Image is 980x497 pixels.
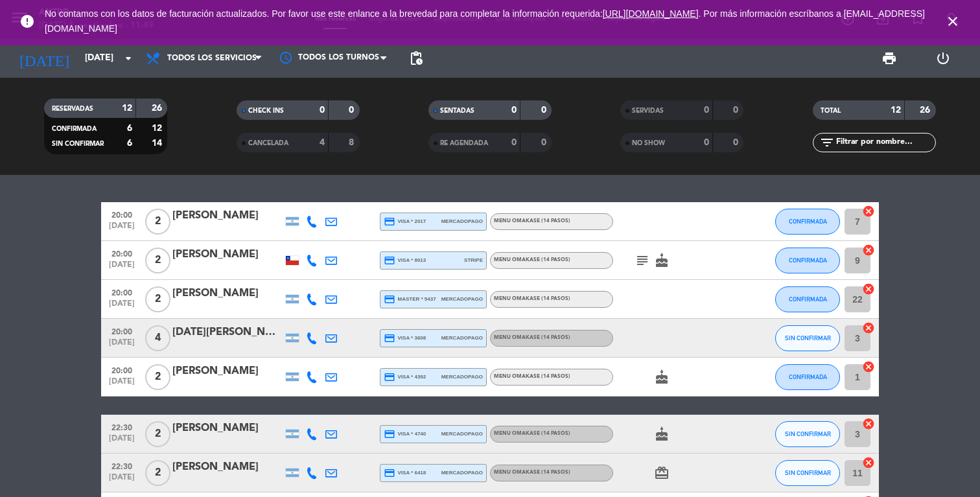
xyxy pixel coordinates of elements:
[10,44,78,73] i: [DATE]
[167,54,257,63] span: Todos los servicios
[384,332,395,344] i: credit_card
[127,139,132,148] strong: 6
[789,373,827,380] span: CONFIRMADA
[775,364,840,390] button: CONFIRMADA
[511,106,517,115] strong: 0
[775,286,840,312] button: CONFIRMADA
[440,108,474,114] span: SENTADAS
[733,138,741,147] strong: 0
[494,218,570,224] span: MENU OMAKASE (14 PASOS)
[635,253,650,268] i: subject
[145,364,170,390] span: 2
[122,104,132,113] strong: 12
[704,138,709,147] strong: 0
[106,207,138,222] span: 20:00
[172,324,283,341] div: [DATE][PERSON_NAME]
[704,106,709,115] strong: 0
[819,135,835,150] i: filter_list
[52,126,97,132] span: CONFIRMADA
[384,467,426,479] span: visa * 6418
[789,218,827,225] span: CONFIRMADA
[106,362,138,377] span: 20:00
[464,256,483,264] span: stripe
[320,138,325,147] strong: 4
[145,286,170,312] span: 2
[441,295,483,303] span: mercadopago
[541,106,549,115] strong: 0
[106,323,138,338] span: 20:00
[384,294,395,305] i: credit_card
[145,460,170,486] span: 2
[862,283,875,295] i: cancel
[935,51,951,66] i: power_settings_new
[891,106,901,115] strong: 12
[775,209,840,235] button: CONFIRMADA
[862,321,875,334] i: cancel
[789,257,827,264] span: CONFIRMADA
[106,419,138,434] span: 22:30
[172,459,283,476] div: [PERSON_NAME]
[172,207,283,224] div: [PERSON_NAME]
[106,377,138,392] span: [DATE]
[441,468,483,477] span: mercadopago
[862,417,875,430] i: cancel
[603,8,699,19] a: [URL][DOMAIN_NAME]
[632,108,664,114] span: SERVIDAS
[45,8,925,34] a: . Por más información escríbanos a [EMAIL_ADDRESS][DOMAIN_NAME]
[106,299,138,314] span: [DATE]
[785,334,831,341] span: SIN CONFIRMAR
[106,473,138,488] span: [DATE]
[172,246,283,263] div: [PERSON_NAME]
[45,8,925,34] span: No contamos con los datos de facturación actualizados. Por favor use este enlance a la brevedad p...
[775,325,840,351] button: SIN CONFIRMAR
[145,325,170,351] span: 4
[248,140,288,146] span: CANCELADA
[494,257,570,262] span: MENU OMAKASE (14 PASOS)
[541,138,549,147] strong: 0
[145,248,170,273] span: 2
[654,465,670,481] i: card_giftcard
[152,139,165,148] strong: 14
[106,458,138,473] span: 22:30
[19,14,35,29] i: error
[52,141,104,147] span: SIN CONFIRMAR
[440,140,488,146] span: RE AGENDADA
[127,124,132,133] strong: 6
[145,209,170,235] span: 2
[106,260,138,275] span: [DATE]
[384,371,395,383] i: credit_card
[881,51,897,66] span: print
[384,294,436,305] span: master * 5437
[106,222,138,237] span: [DATE]
[248,108,284,114] span: CHECK INS
[862,205,875,218] i: cancel
[775,421,840,447] button: SIN CONFIRMAR
[384,371,426,383] span: visa * 4392
[632,140,665,146] span: NO SHOW
[441,373,483,381] span: mercadopago
[654,426,670,442] i: cake
[785,469,831,476] span: SIN CONFIRMAR
[172,363,283,380] div: [PERSON_NAME]
[920,106,933,115] strong: 26
[862,244,875,257] i: cancel
[733,106,741,115] strong: 0
[52,106,93,112] span: RESERVADAS
[106,246,138,260] span: 20:00
[384,255,426,266] span: visa * 8013
[862,360,875,373] i: cancel
[152,104,165,113] strong: 26
[441,430,483,438] span: mercadopago
[785,430,831,437] span: SIN CONFIRMAR
[441,334,483,342] span: mercadopago
[384,428,426,440] span: visa * 4740
[349,138,356,147] strong: 8
[775,460,840,486] button: SIN CONFIRMAR
[152,124,165,133] strong: 12
[862,456,875,469] i: cancel
[408,51,424,66] span: pending_actions
[945,14,961,29] i: close
[835,135,935,150] input: Filtrar por nombre...
[441,217,483,225] span: mercadopago
[145,421,170,447] span: 2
